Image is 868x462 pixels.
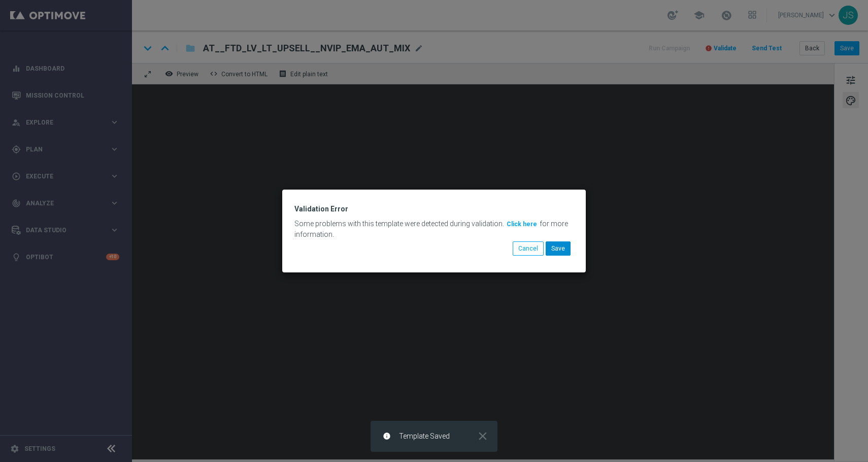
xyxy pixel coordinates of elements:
button: Cancel [513,241,544,256]
button: Click here [506,219,538,230]
h3: Validation Error [294,204,574,213]
i: close [476,429,489,443]
i: info [383,432,391,440]
button: close [475,432,489,440]
span: Some problems with this template were detected during validation. [294,220,504,228]
button: Save [546,241,571,256]
span: Template Saved [399,432,450,441]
